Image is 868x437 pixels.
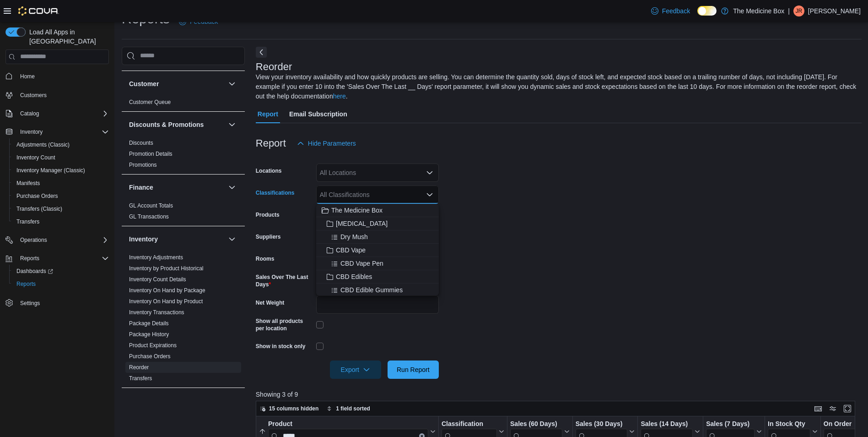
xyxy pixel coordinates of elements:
[13,203,66,214] a: Transfers (Classic)
[331,206,383,215] span: The Medicine Box
[129,254,183,261] a: Inventory Adjustments
[442,420,497,428] div: Classification
[129,375,152,382] a: Transfers
[122,137,245,174] div: Discounts & Promotions
[129,79,159,88] h3: Customer
[336,219,388,228] span: [MEDICAL_DATA]
[16,280,36,288] span: Reports
[641,420,693,428] div: Sales (14 Days)
[226,119,237,130] button: Discounts & Promotions
[129,320,169,327] span: Package Details
[16,253,109,264] span: Reports
[129,375,152,382] span: Transfers
[129,364,149,371] span: Reorder
[16,90,50,101] a: Customers
[16,218,39,225] span: Transfers
[16,253,43,264] button: Reports
[2,70,113,83] button: Home
[16,108,43,119] button: Catalog
[330,361,381,379] button: Export
[13,165,109,176] span: Inventory Manager (Classic)
[256,211,280,218] label: Products
[16,141,70,148] span: Adjustments (Classic)
[289,105,347,123] span: Email Subscription
[256,72,857,101] div: View your inventory availability and how quickly products are selling. You can determine the quan...
[16,167,85,174] span: Inventory Manager (Classic)
[129,309,184,316] a: Inventory Transactions
[129,120,204,129] h3: Discounts & Promotions
[316,244,439,257] button: CBD Vape
[316,230,439,244] button: Dry Mush
[129,140,153,146] a: Discounts
[13,139,109,150] span: Adjustments (Classic)
[129,353,171,360] a: Purchase Orders
[16,180,40,187] span: Manifests
[13,279,39,290] a: Reports
[336,246,366,255] span: CBD Vape
[9,164,113,177] button: Inventory Manager (Classic)
[129,298,203,305] span: Inventory On Hand by Product
[129,287,205,294] span: Inventory On Hand by Package
[813,403,824,414] button: Keyboard shortcuts
[335,361,376,379] span: Export
[16,89,109,101] span: Customers
[129,99,171,105] a: Customer Queue
[129,235,158,244] h3: Inventory
[793,5,804,16] div: Jessyka R
[20,110,39,117] span: Catalog
[13,139,73,150] a: Adjustments (Classic)
[256,390,862,399] p: Showing 3 of 9
[268,420,428,428] div: Product
[13,178,109,189] span: Manifests
[808,5,861,16] p: [PERSON_NAME]
[16,205,62,213] span: Transfers (Classic)
[16,235,109,246] span: Operations
[16,108,109,119] span: Catalog
[9,177,113,190] button: Manifests
[256,167,282,175] label: Locations
[13,266,109,277] span: Dashboards
[388,361,439,379] button: Run Report
[316,204,439,217] button: The Medicine Box
[256,255,275,262] label: Rooms
[13,191,62,202] a: Purchase Orders
[340,259,383,268] span: CBD Vape Pen
[340,232,368,241] span: Dry Mush
[122,200,245,226] div: Finance
[336,405,370,412] span: 1 field sorted
[18,6,59,16] img: Cova
[768,420,810,428] div: In Stock Qty
[129,183,153,192] h3: Finance
[20,128,43,136] span: Inventory
[16,235,51,246] button: Operations
[9,151,113,164] button: Inventory Count
[129,265,204,272] a: Inventory by Product Historical
[9,190,113,202] button: Purchase Orders
[697,16,698,16] span: Dark Mode
[256,189,295,197] label: Classifications
[16,154,55,161] span: Inventory Count
[316,257,439,270] button: CBD Vape Pen
[9,215,113,228] button: Transfers
[122,252,245,388] div: Inventory
[256,317,313,332] label: Show all products per location
[336,272,372,281] span: CBD Edibles
[16,71,109,82] span: Home
[510,420,562,428] div: Sales (60 Days)
[129,202,173,209] span: GL Account Totals
[26,27,109,46] span: Load All Apps in [GEOGRAPHIC_DATA]
[226,182,237,193] button: Finance
[256,233,281,240] label: Suppliers
[256,47,267,58] button: Next
[256,138,286,149] h3: Report
[13,165,89,176] a: Inventory Manager (Classic)
[13,152,59,163] a: Inventory Count
[13,152,109,163] span: Inventory Count
[129,276,186,283] a: Inventory Count Details
[16,126,46,137] button: Inventory
[129,161,157,169] span: Promotions
[788,5,790,16] p: |
[129,309,184,316] span: Inventory Transactions
[129,342,177,349] a: Product Expirations
[13,216,109,227] span: Transfers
